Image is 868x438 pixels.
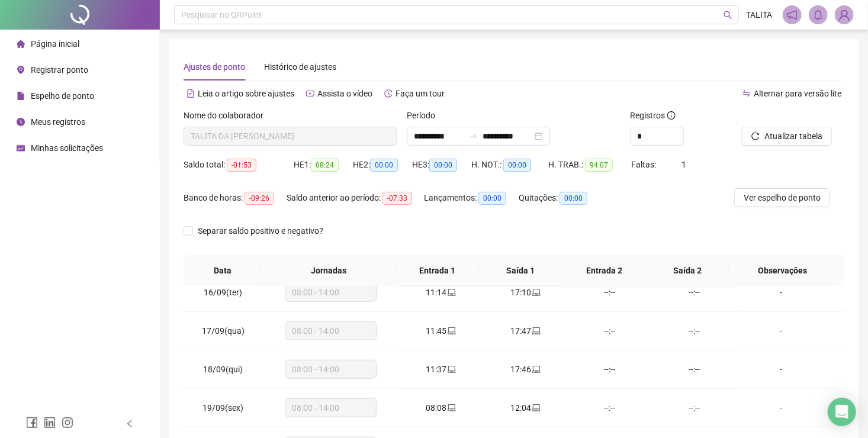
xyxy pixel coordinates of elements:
[62,417,73,429] span: instagram
[408,324,474,337] div: 11:45
[787,9,798,20] span: notification
[184,191,287,205] div: Banco de horas:
[493,324,558,337] div: 17:47
[531,404,541,412] span: laptop
[478,192,506,205] span: 00:00
[17,40,25,48] span: home
[446,327,456,335] span: laptop
[519,191,602,205] div: Quitações:
[26,417,38,429] span: facebook
[17,66,25,74] span: environment
[31,117,85,127] span: Meus registros
[446,365,456,373] span: laptop
[746,401,816,414] div: -
[729,255,835,287] th: Observações
[193,224,328,237] span: Separar saldo positivo e negativo?
[503,159,531,172] span: 00:00
[203,365,243,374] span: 18/09(qui)
[739,264,826,277] span: Observações
[306,89,314,98] span: youtube
[17,144,25,152] span: schedule
[292,284,369,301] span: 08:00 - 14:00
[560,192,587,205] span: 00:00
[662,286,728,299] div: --:--
[531,365,541,373] span: laptop
[662,363,728,376] div: --:--
[531,288,541,297] span: laptop
[548,158,631,172] div: H. TRAB.:
[353,158,412,172] div: HE 2:
[396,255,479,287] th: Entrada 1
[396,89,445,98] span: Faça um tour
[724,11,732,20] span: search
[264,62,336,72] span: Histórico de ajustes
[198,89,294,98] span: Leia o artigo sobre ajustes
[407,109,443,122] label: Período
[408,363,474,376] div: 11:37
[294,158,353,172] div: HE 1:
[813,9,824,20] span: bell
[202,326,245,336] span: 17/09(qua)
[31,65,88,75] span: Registrar ponto
[828,398,856,426] div: Open Intercom Messenger
[631,109,676,122] span: Registros
[202,403,243,413] span: 19/09(sex)
[746,286,816,299] div: -
[744,191,821,204] span: Ver espelho de ponto
[667,111,676,120] span: info-circle
[245,192,274,205] span: -09:26
[493,401,558,414] div: 12:04
[292,399,369,417] span: 08:00 - 14:00
[468,131,478,141] span: to
[764,130,822,143] span: Atualizar tabela
[370,159,398,172] span: 00:00
[227,159,256,172] span: -01:53
[577,286,643,299] div: --:--
[184,255,261,287] th: Data
[446,404,456,412] span: laptop
[585,159,613,172] span: 94:07
[493,286,558,299] div: 17:10
[662,324,728,337] div: --:--
[531,327,541,335] span: laptop
[292,322,369,340] span: 08:00 - 14:00
[646,255,729,287] th: Saída 2
[577,401,643,414] div: --:--
[184,109,271,122] label: Nome do colaborador
[424,191,519,205] div: Lançamentos:
[204,288,242,297] span: 16/09(ter)
[184,158,294,172] div: Saldo total:
[631,160,658,169] span: Faltas:
[681,160,686,169] span: 1
[292,360,369,378] span: 08:00 - 14:00
[835,6,853,24] img: 94620
[384,89,393,98] span: history
[187,89,195,98] span: file-text
[446,288,456,297] span: laptop
[479,255,562,287] th: Saída 1
[562,255,646,287] th: Entrada 2
[317,89,372,98] span: Assista o vídeo
[17,118,25,126] span: clock-circle
[184,62,245,72] span: Ajustes de ponto
[261,255,396,287] th: Jornadas
[31,143,103,153] span: Minhas solicitações
[577,363,643,376] div: --:--
[44,417,56,429] span: linkedin
[468,131,478,141] span: swap-right
[746,363,816,376] div: -
[408,401,474,414] div: 08:08
[31,91,94,101] span: Espelho de ponto
[429,159,457,172] span: 00:00
[126,420,134,428] span: left
[746,324,816,337] div: -
[742,89,751,98] span: swap
[408,286,474,299] div: 11:14
[31,39,79,49] span: Página inicial
[577,324,643,337] div: --:--
[382,192,412,205] span: -07:33
[287,191,424,205] div: Saldo anterior ao período:
[493,363,558,376] div: 17:46
[471,158,548,172] div: H. NOT.:
[191,127,390,145] span: TALITA DA PAIXÃO SANTOS NASCIMENTO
